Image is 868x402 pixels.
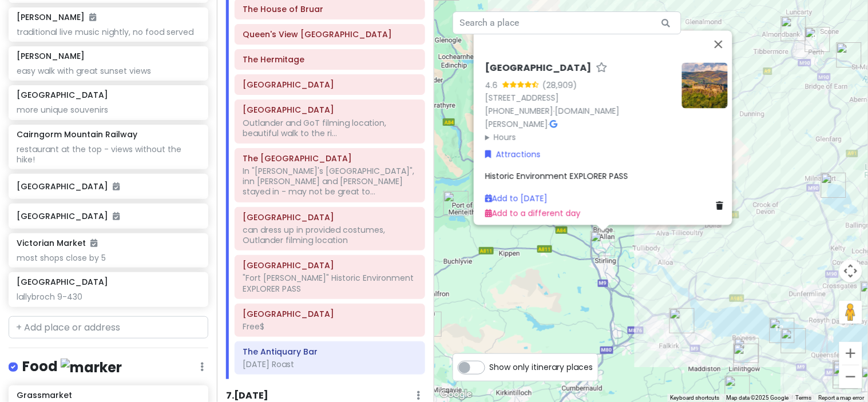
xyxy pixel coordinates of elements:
[17,144,200,165] div: restaurant at the top - views without the hike!
[417,312,442,337] div: Glengoyne Distillery
[485,170,628,182] span: Historic Environment EXPLORER PASS
[17,181,200,192] h6: [GEOGRAPHIC_DATA]
[727,395,789,401] span: Map data ©2025 Google
[443,191,469,216] div: Inchmahome Priory
[243,4,417,14] h6: The House of Bruar
[485,105,620,130] a: [DOMAIN_NAME][PERSON_NAME]
[485,193,548,204] a: Add to [DATE]
[485,92,559,104] a: [STREET_ADDRESS]
[725,376,750,401] div: Cairnpapple Hill
[590,231,616,256] div: Stirling Castle
[437,387,475,402] a: Open this area in Google Maps (opens a new window)
[485,105,553,117] a: [PHONE_NUMBER]
[243,29,417,39] h6: Queen's View Visitor Centre
[485,62,592,74] h6: [GEOGRAPHIC_DATA]
[243,105,417,115] h6: Doune Castle
[243,260,417,270] h6: Blackness Castle
[839,342,862,365] button: Zoom in
[243,153,417,164] h6: The Covenanter Hotel
[819,395,865,401] a: Report a map error
[17,238,97,248] h6: Victorian Market
[485,79,502,91] div: 4.6
[17,51,85,61] h6: [PERSON_NAME]
[596,62,608,74] a: Star place
[485,208,581,219] a: Add to a different day
[89,13,96,21] i: Added to itinerary
[113,212,120,220] i: Added to itinerary
[243,79,417,90] h6: Perth
[113,182,120,190] i: Added to itinerary
[833,364,858,389] div: Hampton by Hilton Edinburgh Airport
[17,390,72,400] h6: Grassmarket
[243,54,417,65] h6: The Hermitage
[243,273,417,293] div: "Fort [PERSON_NAME]" Historic Environment EXPLORER PASS
[821,173,846,198] div: Lochleven Castle
[485,62,673,144] div: · ·
[669,308,695,333] div: The Kelpies
[490,361,593,373] span: Show only itinerary places
[226,390,268,402] h6: 7 . [DATE]
[437,387,475,402] img: Google
[243,321,417,332] div: Free$
[682,62,728,108] img: Picture of the place
[243,212,417,222] h6: Aberdour Castle and Gardens
[22,357,122,376] h4: Food
[839,301,862,324] button: Drag Pegman onto the map to open Street View
[453,11,681,34] input: Search a place
[805,27,830,52] div: Perth
[90,239,97,247] i: Added to itinerary
[485,148,541,161] a: Attractions
[17,277,108,287] h6: [GEOGRAPHIC_DATA]
[705,30,732,58] button: Close
[770,318,795,343] div: Blackness Castle
[243,309,417,319] h6: National Museum of Scotland
[839,365,862,388] button: Zoom out
[833,360,858,385] div: Black Sheep Coffee
[243,359,417,369] div: [DATE] Roast
[17,105,200,115] div: more unique souvenirs
[796,395,812,401] a: Terms
[781,16,806,41] div: Huntingtower Castle
[17,292,200,302] div: lallybroch 9-430
[243,225,417,245] div: can dress up in provided costumes, Outlander filming location
[485,131,673,144] summary: Hours
[17,27,200,37] div: traditional live music nightly, no food served
[781,328,806,353] div: Midhope Castle
[734,344,759,369] div: Linlithgow
[9,316,208,339] input: + Add place or address
[61,359,122,376] img: marker
[716,200,728,212] a: Delete place
[734,338,759,363] div: Linlithgow Palace
[17,12,96,22] h6: [PERSON_NAME]
[17,211,200,221] h6: [GEOGRAPHIC_DATA]
[839,260,862,282] button: Map camera controls
[243,118,417,138] div: Outlander and GoT filming location, beautiful walk to the ri...
[837,42,862,67] div: Elcho Castle
[671,394,720,402] button: Keyboard shortcuts
[17,66,200,76] div: easy walk with great sunset views
[243,347,417,357] h6: The Antiquary Bar
[17,253,200,263] div: most shops close by 5
[243,166,417,197] div: In "[PERSON_NAME]'s [GEOGRAPHIC_DATA]", inn [PERSON_NAME] and [PERSON_NAME] stayed in - may not b...
[17,90,108,100] h6: [GEOGRAPHIC_DATA]
[17,129,137,140] h6: Cairngorm Mountain Railway
[542,79,577,91] div: (28,909)
[550,120,557,128] i: Google Maps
